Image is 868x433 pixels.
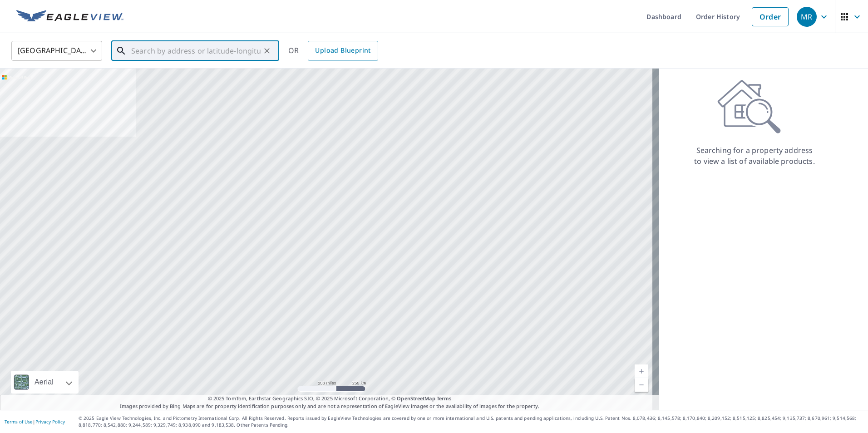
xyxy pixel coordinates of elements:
a: Terms [437,395,452,402]
div: Aerial [32,371,56,394]
div: MR [797,7,817,27]
a: Order [752,7,789,26]
div: Aerial [11,371,79,394]
a: Terms of Use [5,418,33,425]
a: Current Level 5, Zoom In [635,364,648,378]
span: © 2025 TomTom, Earthstar Geographics SIO, © 2025 Microsoft Corporation, © [208,395,452,403]
a: Current Level 5, Zoom Out [635,378,648,392]
div: [GEOGRAPHIC_DATA] [11,38,102,64]
button: Clear [261,44,273,57]
p: Searching for a property address to view a list of available products. [694,145,815,167]
a: OpenStreetMap [397,395,435,402]
a: Privacy Policy [35,418,65,425]
div: OR [288,41,378,61]
input: Search by address or latitude-longitude [131,38,261,64]
p: | [5,419,65,424]
img: EV Logo [16,10,123,24]
span: Upload Blueprint [315,45,370,56]
a: Upload Blueprint [308,41,378,61]
p: © 2025 Eagle View Technologies, Inc. and Pictometry International Corp. All Rights Reserved. Repo... [79,415,863,428]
